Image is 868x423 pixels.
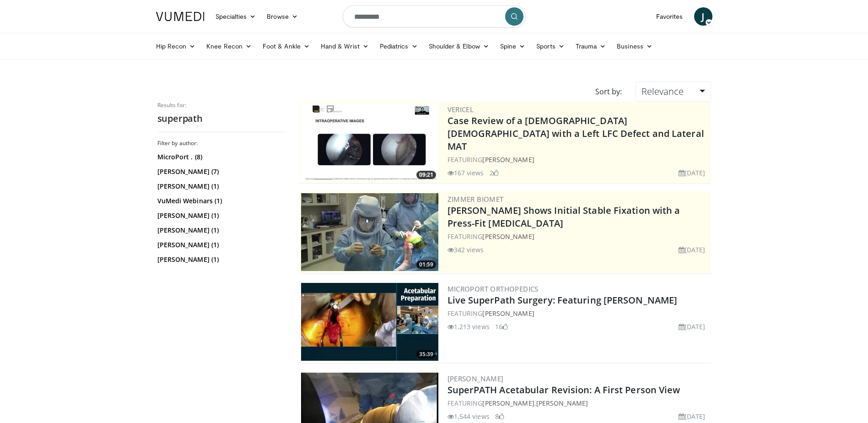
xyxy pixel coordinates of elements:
img: b1597ee7-cf41-4585-b267-0e78d19b3be0.300x170_q85_crop-smart_upscale.jpg [301,283,438,361]
a: [PERSON_NAME] [482,399,534,407]
a: Trauma [570,37,612,55]
h3: Filter by author: [157,140,286,147]
li: [DATE] [679,412,706,421]
a: [PERSON_NAME] (7) [157,167,283,176]
img: 7de77933-103b-4dce-a29e-51e92965dfc4.300x170_q85_crop-smart_upscale.jpg [301,103,438,181]
li: 342 views [447,245,484,255]
a: [PERSON_NAME] (1) [157,182,283,191]
li: [DATE] [679,168,706,178]
p: Results for: [157,102,286,109]
a: Sports [531,37,570,55]
a: 35:39 [301,283,438,361]
a: Live SuperPath Surgery: Featuring [PERSON_NAME] [447,294,678,306]
h2: superpath [157,113,286,125]
span: 01:59 [416,260,436,269]
a: Hip Recon [151,37,201,55]
a: Business [611,37,658,55]
a: [PERSON_NAME] [482,155,534,164]
a: MicroPort Orthopedics [447,284,539,293]
span: 35:39 [416,350,436,358]
a: [PERSON_NAME] [447,374,504,383]
a: Vericel [447,105,474,114]
li: 1,213 views [447,322,490,331]
a: [PERSON_NAME] [482,232,534,241]
a: J [694,7,712,26]
li: 2 [490,168,499,178]
div: FEATURING , [447,398,709,408]
input: Search topics, interventions [343,5,526,27]
div: FEATURING [447,232,709,241]
a: [PERSON_NAME] Shows Initial Stable Fixation with a Press-Fit [MEDICAL_DATA] [447,204,680,229]
a: Case Review of a [DEMOGRAPHIC_DATA] [DEMOGRAPHIC_DATA] with a Left LFC Defect and Lateral MAT [447,114,704,152]
a: Relevance [636,81,711,102]
a: [PERSON_NAME] (1) [157,255,283,264]
span: 09:21 [416,171,436,179]
a: Specialties [210,7,262,26]
li: [DATE] [679,322,706,331]
li: 1,544 views [447,412,490,421]
a: [PERSON_NAME] (1) [157,211,283,220]
a: [PERSON_NAME] (1) [157,240,283,249]
a: [PERSON_NAME] [536,399,588,407]
a: Spine [495,37,531,55]
li: [DATE] [679,245,706,255]
a: Knee Recon [201,37,257,55]
a: Pediatrics [374,37,423,55]
a: MicroPort . (8) [157,152,283,162]
li: 16 [495,322,508,331]
img: VuMedi Logo [156,12,205,21]
a: Favorites [651,7,689,26]
a: 01:59 [301,193,438,271]
a: Zimmer Biomet [447,195,504,204]
a: 09:21 [301,103,438,181]
li: 167 views [447,168,484,178]
div: FEATURING [447,155,709,164]
a: SuperPATH Acetabular Revision: A First Person View [447,384,680,396]
img: 6bc46ad6-b634-4876-a934-24d4e08d5fac.300x170_q85_crop-smart_upscale.jpg [301,193,438,271]
li: 8 [495,412,504,421]
a: Hand & Wrist [315,37,374,55]
a: Browse [261,7,303,26]
a: Shoulder & Elbow [423,37,495,55]
span: Relevance [642,85,684,98]
a: Foot & Ankle [257,37,315,55]
a: VuMedi Webinars (1) [157,196,283,206]
a: [PERSON_NAME] (1) [157,226,283,235]
div: FEATURING [447,309,709,318]
a: [PERSON_NAME] [482,309,534,318]
div: Sort by: [588,81,629,102]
